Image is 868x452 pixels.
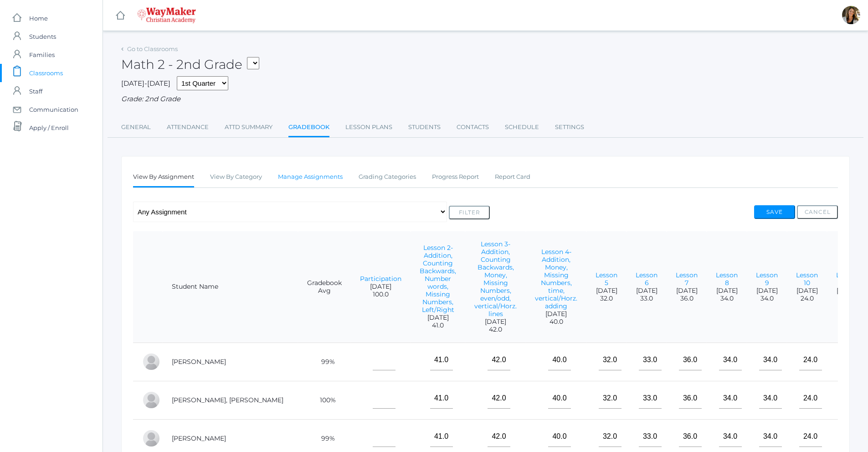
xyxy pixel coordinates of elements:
span: [DATE] [420,314,456,322]
span: Staff [29,82,42,100]
span: Home [29,9,48,27]
a: Lesson 11 [836,271,858,287]
a: [PERSON_NAME] [172,358,226,366]
a: Grading Categories [359,168,416,186]
a: Lesson 3- Addition, Counting Backwards, Money, Missing Numbers, even/odd, vertical/Horz. lines [474,240,517,318]
a: View By Category [210,168,262,186]
span: [DATE] [836,287,858,295]
span: 34.0 [716,295,738,302]
span: 40.0 [535,318,577,326]
span: 42.0 [474,326,517,333]
a: Lesson 9 [756,271,778,287]
span: [DATE] [535,310,577,318]
a: View By Assignment [133,168,194,187]
a: Schedule [505,118,539,136]
th: Student Name [163,231,298,343]
a: Lesson 2- Addition, Counting Backwards, Number words, Missing Numbers, Left/Right [420,244,456,314]
span: [DATE] [756,287,778,295]
a: Lesson 6 [636,271,657,287]
span: Apply / Enroll [29,119,69,137]
div: Graham Bassett [142,353,160,371]
a: Lesson Plans [345,118,392,136]
td: 99% [298,343,351,381]
a: Settings [555,118,584,136]
span: [DATE] [474,318,517,326]
a: [PERSON_NAME] [172,434,226,442]
button: Cancel [797,205,838,219]
span: [DATE] [676,287,698,295]
a: Lesson 8 [716,271,738,287]
div: Amber Farnes [842,6,860,24]
a: Participation [360,275,401,283]
span: 24.0 [796,295,818,302]
button: Filter [449,206,490,219]
span: [DATE] [596,287,617,295]
img: 4_waymaker-logo-stack-white.png [137,7,196,23]
span: 32.0 [596,295,617,302]
span: 100.0 [360,291,401,298]
a: Attendance [167,118,209,136]
span: [DATE] [796,287,818,295]
span: 41.0 [836,295,858,302]
a: Report Card [495,168,530,186]
a: Lesson 10 [796,271,818,287]
a: Go to Classrooms [127,45,178,52]
span: 41.0 [420,322,456,329]
a: Manage Assignments [278,168,343,186]
a: General [121,118,151,136]
th: Gradebook Avg [298,231,351,343]
span: Families [29,46,55,64]
a: Students [408,118,441,136]
h2: Math 2 - 2nd Grade [121,57,259,72]
div: Grade: 2nd Grade [121,94,850,104]
span: 36.0 [676,295,698,302]
a: Lesson 7 [676,271,698,287]
td: 100% [298,381,351,419]
a: Attd Summary [225,118,272,136]
button: Save [754,205,795,219]
span: [DATE] [716,287,738,295]
span: 34.0 [756,295,778,302]
div: Sullivan Clyne [142,391,160,409]
span: [DATE]-[DATE] [121,79,170,88]
a: Contacts [457,118,489,136]
span: Students [29,27,56,46]
span: Classrooms [29,64,63,82]
span: [DATE] [360,283,401,291]
a: Lesson 4- Addition, Money, Missing Numbers, time, vertical/Horz. adding [535,248,577,310]
a: Gradebook [288,118,329,138]
a: Lesson 5 [596,271,617,287]
div: Macy Hardisty [142,429,160,447]
a: [PERSON_NAME], [PERSON_NAME] [172,396,283,404]
a: Progress Report [432,168,479,186]
span: 33.0 [636,295,657,302]
span: Communication [29,100,78,119]
span: [DATE] [636,287,657,295]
